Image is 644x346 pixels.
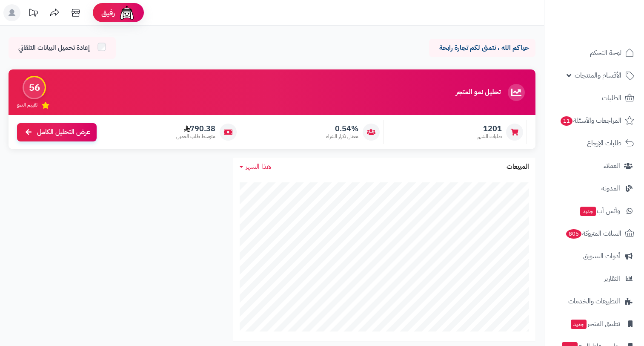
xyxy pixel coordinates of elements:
[565,228,621,239] span: السلات المتروكة
[550,268,639,289] a: التقارير
[456,89,501,96] h3: تحليل نمو المتجر
[604,273,620,285] span: التقارير
[586,21,636,39] img: logo-2.png
[575,69,621,81] span: الأقسام والمنتجات
[326,124,358,133] span: 0.54%
[176,133,215,140] span: متوسط طلب العميل
[602,92,621,104] span: الطلبات
[580,207,596,216] span: جديد
[604,160,620,172] span: العملاء
[571,320,587,329] span: جديد
[477,133,502,140] span: طلبات الشهر
[550,43,639,63] a: لوحة التحكم
[550,88,639,108] a: الطلبات
[550,291,639,311] a: التطبيقات والخدمات
[176,124,215,133] span: 790.38
[435,43,529,53] p: حياكم الله ، نتمنى لكم تجارة رابحة
[579,205,620,217] span: وآتس آب
[561,116,572,126] span: 11
[601,182,620,194] span: المدونة
[550,223,639,244] a: السلات المتروكة805
[17,123,97,141] a: عرض التحليل الكامل
[587,137,621,149] span: طلبات الإرجاع
[560,115,621,127] span: المراجعات والأسئلة
[550,133,639,153] a: طلبات الإرجاع
[570,318,620,330] span: تطبيق المتجر
[23,4,44,23] a: تحديثات المنصة
[550,246,639,266] a: أدوات التسويق
[246,161,271,172] span: هذا الشهر
[550,314,639,334] a: تطبيق المتجرجديد
[101,8,115,18] span: رفيق
[240,162,271,172] a: هذا الشهر
[477,124,502,133] span: 1201
[37,127,90,137] span: عرض التحليل الكامل
[507,163,529,171] h3: المبيعات
[18,43,90,53] span: إعادة تحميل البيانات التلقائي
[550,156,639,176] a: العملاء
[118,4,135,21] img: ai-face.png
[568,295,620,307] span: التطبيقات والخدمات
[550,110,639,131] a: المراجعات والأسئلة11
[326,133,358,140] span: معدل تكرار الشراء
[550,178,639,199] a: المدونة
[566,229,582,239] span: 805
[590,47,621,59] span: لوحة التحكم
[550,201,639,221] a: وآتس آبجديد
[17,101,37,109] span: تقييم النمو
[583,250,620,262] span: أدوات التسويق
